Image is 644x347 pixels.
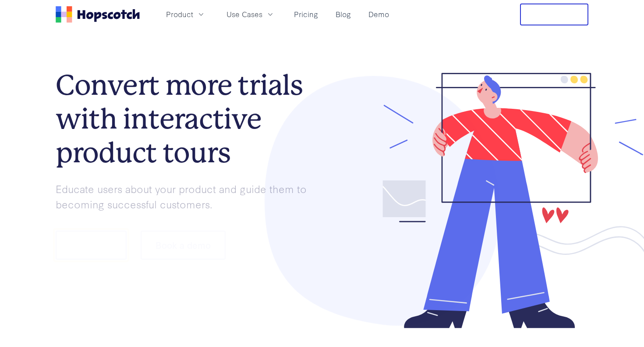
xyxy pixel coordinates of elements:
[56,6,140,23] a: Home
[56,181,322,211] p: Educate users about your product and guide them to becoming successful customers.
[290,7,322,21] a: Pricing
[166,9,193,20] span: Product
[221,7,280,21] button: Use Cases
[520,4,588,25] button: Free Trial
[332,7,354,21] a: Blog
[141,231,226,260] button: Book a demo
[56,68,322,169] h1: Convert more trials with interactive product tours
[161,7,211,21] button: Product
[365,7,393,21] a: Demo
[56,231,127,260] button: Show me!
[226,9,262,20] span: Use Cases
